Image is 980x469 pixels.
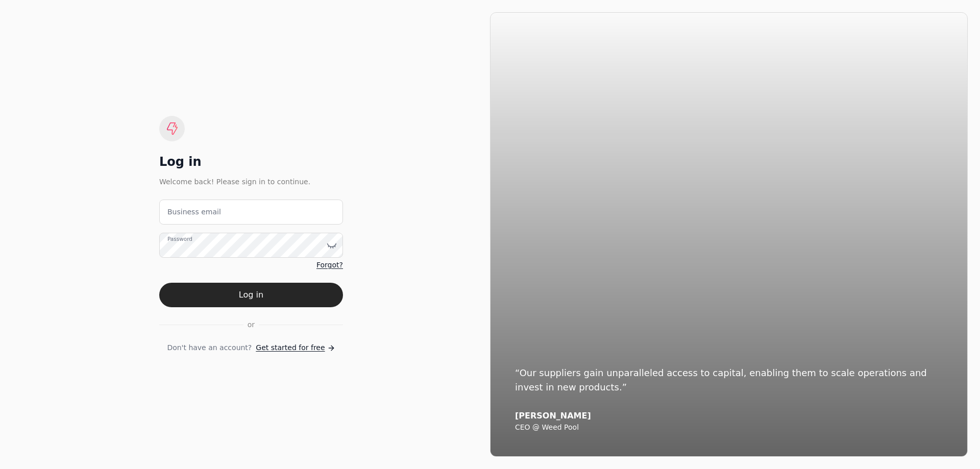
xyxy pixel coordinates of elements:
[515,366,943,394] div: “Our suppliers gain unparalleled access to capital, enabling them to scale operations and invest ...
[159,154,343,170] div: Log in
[248,319,255,330] span: or
[316,260,343,270] a: Forgot?
[515,423,943,432] div: CEO @ Weed Pool
[167,207,221,217] label: Business email
[256,342,325,353] span: Get started for free
[159,176,343,187] div: Welcome back! Please sign in to continue.
[515,411,943,421] div: [PERSON_NAME]
[167,342,252,353] span: Don't have an account?
[167,235,192,243] label: Password
[256,342,335,353] a: Get started for free
[159,283,343,307] button: Log in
